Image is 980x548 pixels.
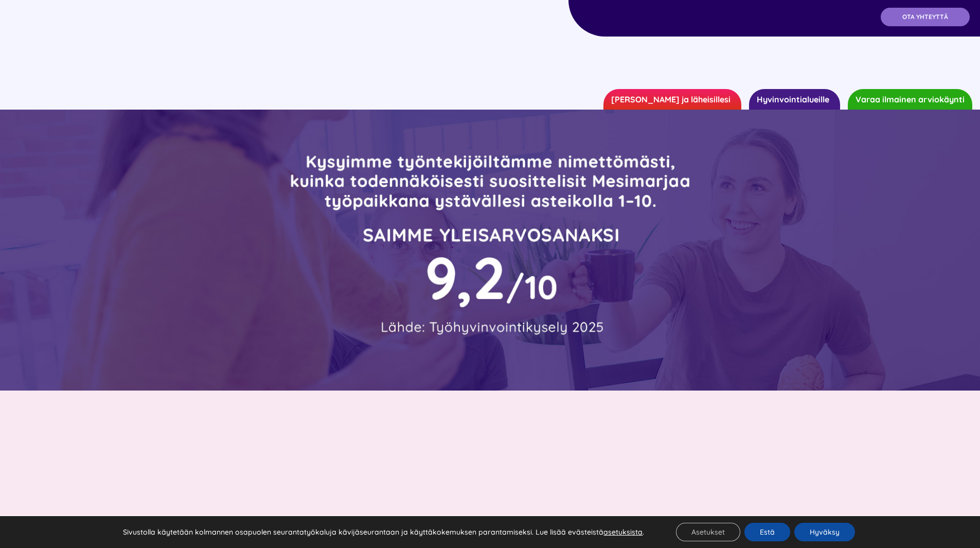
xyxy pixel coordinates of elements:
[123,527,644,537] p: Sivustolla käytetään kolmannen osapuolen seurantatyökaluja kävijäseurantaan ja käyttäkokemuksen p...
[744,523,790,541] button: Estä
[603,527,643,537] button: asetuksista
[603,89,741,110] a: [PERSON_NAME] ja läheisillesi
[749,89,840,110] a: Hyvinvointialueille
[881,8,970,26] a: OTA YHTEYTTÄ
[848,89,972,110] a: Varaa ilmainen arviokäynti
[902,13,948,21] span: OTA YHTEYTTÄ
[794,523,855,541] button: Hyväksy
[676,523,740,541] button: Asetukset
